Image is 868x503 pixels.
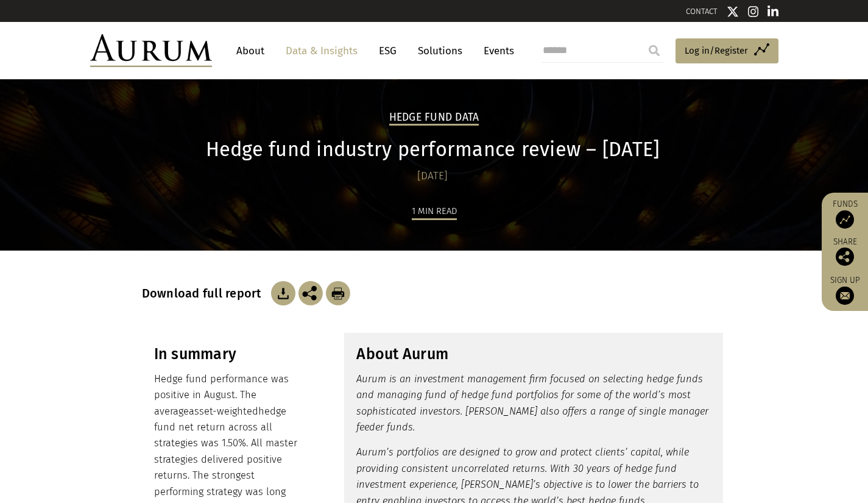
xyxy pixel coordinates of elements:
img: Linkedin icon [767,5,778,18]
a: Solutions [412,40,468,62]
a: Events [478,40,514,62]
h3: About Aurum [356,345,711,363]
img: Share this post [836,248,854,266]
img: Share this post [298,281,323,305]
span: asset-weighted [189,405,258,417]
img: Twitter icon [727,5,739,18]
div: Share [828,238,862,266]
div: 1 min read [412,204,457,220]
a: CONTACT [686,7,718,16]
a: Sign up [828,275,862,305]
a: ESG [373,40,403,62]
img: Aurum [90,34,212,67]
img: Access Funds [836,210,854,229]
h2: Hedge Fund Data [389,111,479,126]
input: Submit [642,38,666,63]
a: Data & Insights [280,40,364,62]
div: [DATE] [142,168,724,185]
img: Download Article [326,281,350,305]
em: Aurum is an investment management firm focused on selecting hedge funds and managing fund of hedg... [356,373,708,433]
img: Sign up to our newsletter [836,287,854,305]
span: Log in/Register [685,43,748,58]
a: Log in/Register [676,38,778,64]
a: Funds [828,199,862,229]
img: Instagram icon [748,5,759,18]
a: About [230,40,270,62]
h1: Hedge fund industry performance review – [DATE] [142,138,724,162]
h3: Download full report [142,286,268,301]
h3: In summary [154,345,306,363]
img: Download Article [271,281,295,305]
